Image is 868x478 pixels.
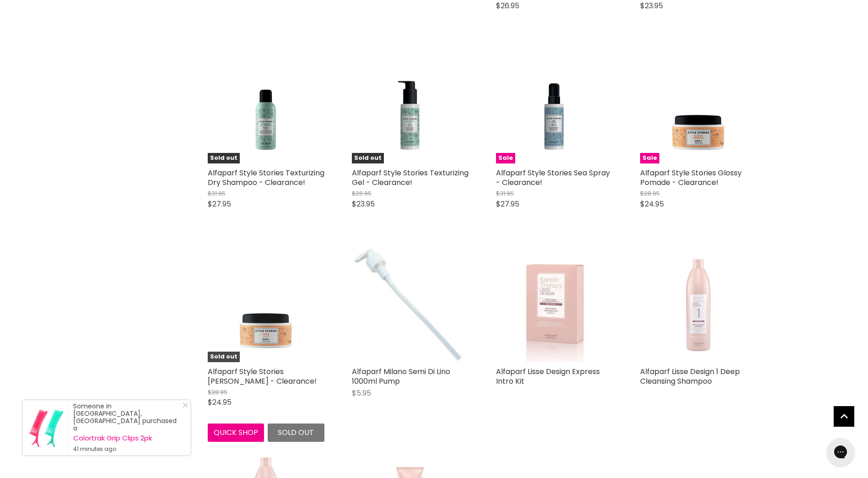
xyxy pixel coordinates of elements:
span: $5.95 [352,388,371,398]
a: Alfaparf Style Stories Sea Spray - Clearance! [496,168,610,188]
span: $31.95 [496,189,514,198]
svg: Close Icon [183,402,188,408]
a: Alfaparf Lisse Design 1 Deep Cleansing Shampoo [640,366,740,386]
a: Alfaparf Style Stories Glossy Pomade - Clearance!Sale [640,47,757,163]
span: Sale [640,153,659,163]
img: Alfaparf Lisse Design 1 Deep Cleansing Shampoo [640,245,757,362]
button: Quick shop [208,424,264,442]
a: Alfaparf Lisse Design Express Intro Kit [496,366,600,386]
img: Alfaparf Style Stories Sea Spray - Clearance! [496,47,613,163]
a: Visit product page [23,400,69,455]
a: Alfaparf Style Stories Texturizing Dry Shampoo - Clearance!Sold out [208,47,324,163]
span: $26.95 [352,189,372,198]
span: Sold out [278,427,314,438]
span: $31.95 [208,189,226,198]
span: $23.95 [352,199,375,209]
span: $27.95 [496,199,519,209]
a: Alfaparf Milano Semi Di Lino 1000ml Pump [352,366,450,386]
span: Sold out [208,153,240,163]
span: $24.95 [640,199,664,209]
small: 41 minutes ago [73,445,181,453]
div: Someone in [GEOGRAPHIC_DATA], [GEOGRAPHIC_DATA] purchased a [73,402,181,453]
button: Sold out [268,424,324,442]
a: Alfaparf Style Stories Glossy Pomade - Clearance! [640,168,742,188]
a: Alfaparf Style Stories Texturizing Dry Shampoo - Clearance! [208,168,324,188]
span: $28.95 [640,189,660,198]
a: Alfaparf Style Stories [PERSON_NAME] - Clearance! [208,366,317,386]
span: Sold out [208,352,240,362]
a: Colortrak Grip Clips 2pk [73,435,181,442]
span: Sold out [352,153,384,163]
a: Alfaparf Style Stories Texturizing Gel - Clearance!Sold out [352,47,469,163]
iframe: Gorgias live chat messenger [822,435,859,469]
span: $24.95 [208,397,232,407]
img: Alfaparf Style Stories Funk Clay - Clearance! [208,245,324,362]
span: $27.95 [208,199,231,209]
img: Alfaparf Lisse Design Express Intro Kit [496,245,613,362]
img: Alfaparf Style Stories Texturizing Gel - Clearance! [352,47,469,163]
img: Alfaparf Milano Semi Di Lino 1000ml Pump [352,245,469,362]
a: Alfaparf Style Stories Texturizing Gel - Clearance! [352,168,469,188]
span: $23.95 [640,0,663,11]
a: Alfaparf Style Stories Funk Clay - Clearance!Sold out [208,245,324,362]
a: Alfaparf Style Stories Sea Spray - Clearance!Sale [496,47,613,163]
img: Alfaparf Style Stories Glossy Pomade - Clearance! [640,47,757,163]
a: Close Notification [179,402,188,412]
span: $26.95 [496,0,519,11]
img: Alfaparf Style Stories Texturizing Dry Shampoo - Clearance! [208,47,324,163]
span: Sale [496,153,515,163]
span: $28.95 [208,388,227,397]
